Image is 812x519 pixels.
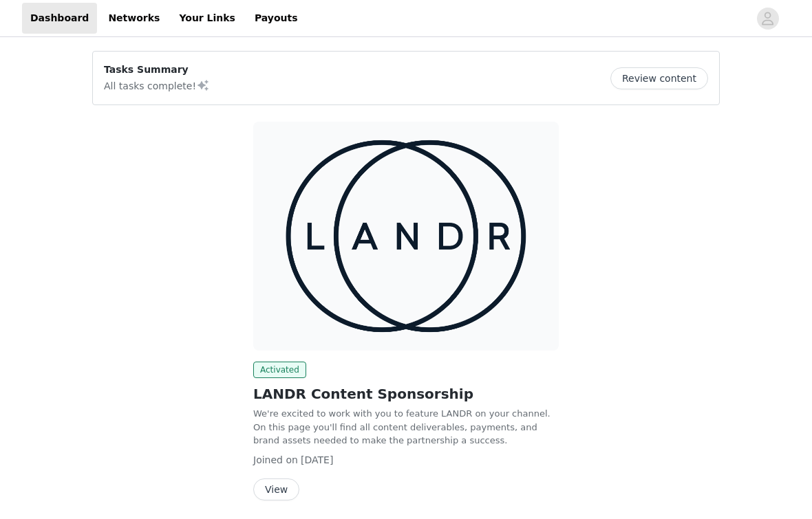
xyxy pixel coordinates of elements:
div: avatar [761,8,774,30]
button: View [253,478,299,500]
a: View [253,485,299,495]
span: Joined on [253,454,298,465]
a: Payouts [246,3,306,34]
h2: LANDR Content Sponsorship [253,384,559,404]
a: Your Links [171,3,244,34]
button: Review content [610,67,708,89]
img: LANDR | JPY [253,122,559,351]
a: Networks [100,3,168,34]
span: [DATE] [301,454,333,465]
p: We're excited to work with you to feature LANDR on your channel. On this page you'll find all con... [253,407,559,448]
span: Activated [253,362,306,378]
p: All tasks complete! [104,77,210,93]
a: Dashboard [22,3,97,34]
p: Tasks Summary [104,63,210,77]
